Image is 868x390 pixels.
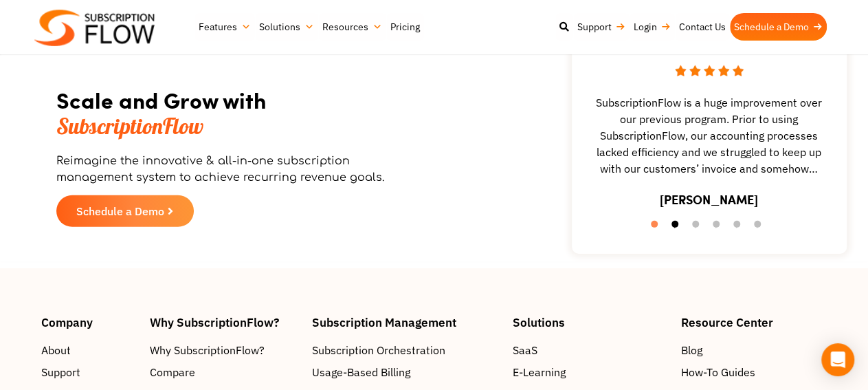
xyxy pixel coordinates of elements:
[150,316,298,328] h4: Why SubscriptionFlow?
[34,10,155,46] img: Subscriptionflow
[41,342,71,358] span: About
[692,221,706,235] button: 3 of 6
[41,316,136,328] h4: Company
[150,342,265,358] span: Why SubscriptionFlow?
[311,342,445,358] span: Subscription Orchestration
[660,191,758,209] h3: [PERSON_NAME]
[76,206,164,217] span: Schedule a Demo
[150,364,195,380] span: Compare
[194,13,255,41] a: Features
[680,364,827,380] a: How-To Guides
[651,221,665,235] button: 1 of 6
[573,13,630,41] a: Support
[671,221,685,235] button: 2 of 6
[680,364,755,380] span: How-To Guides
[386,13,424,41] a: Pricing
[675,65,744,76] img: stars
[579,94,840,177] span: SubscriptionFlow is a huge improvement over our previous program. Prior to using SubscriptionFlow...
[56,112,203,140] span: SubscriptionFlow
[680,342,827,358] a: Blog
[255,13,318,41] a: Solutions
[56,153,400,186] p: Reimagine the innovative & all-in-one subscription management system to achieve recurring revenue...
[311,316,499,328] h4: Subscription Management
[318,13,386,41] a: Resources
[754,221,768,235] button: 6 of 6
[513,364,667,380] a: E-Learning
[730,13,827,41] a: Schedule a Demo
[311,342,499,358] a: Subscription Orchestration
[733,221,747,235] button: 5 of 6
[680,342,702,358] span: Blog
[311,364,499,380] a: Usage-Based Billing
[311,364,410,380] span: Usage-Based Billing
[150,342,298,358] a: Why SubscriptionFlow?
[680,316,827,328] h4: Resource Center
[675,13,730,41] a: Contact Us
[56,87,400,139] h2: Scale and Grow with
[513,342,667,358] a: SaaS
[41,364,80,380] span: Support
[56,195,194,227] a: Schedule a Demo
[41,342,136,358] a: About
[713,221,726,235] button: 4 of 6
[513,342,537,358] span: SaaS
[513,316,667,328] h4: Solutions
[150,364,298,380] a: Compare
[630,13,675,41] a: Login
[41,364,136,380] a: Support
[821,343,854,376] div: Open Intercom Messenger
[513,364,566,380] span: E-Learning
